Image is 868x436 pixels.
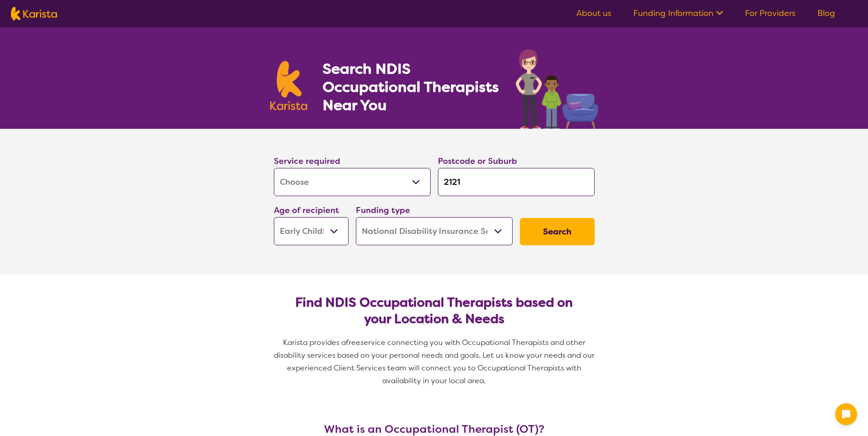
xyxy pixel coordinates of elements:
label: Postcode or Suburb [438,156,517,167]
label: Service required [274,156,340,167]
img: Karista logo [270,61,308,110]
img: occupational-therapy [516,49,598,129]
h1: Search NDIS Occupational Therapists Near You [323,60,500,114]
span: free [346,338,360,347]
h3: What is an Occupational Therapist (OT)? [270,423,598,436]
a: Blog [817,8,835,19]
a: About us [576,8,611,19]
label: Funding type [356,205,410,216]
h2: Find NDIS Occupational Therapists based on your Location & Needs [281,294,587,327]
span: Karista provides a [283,338,346,347]
a: For Providers [745,8,796,19]
a: Funding Information [633,8,723,19]
label: Age of recipient [274,205,339,216]
img: Karista logo [11,7,57,20]
input: Type [438,168,595,196]
span: service connecting you with Occupational Therapists and other disability services based on your p... [274,338,596,385]
button: Search [520,218,595,245]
